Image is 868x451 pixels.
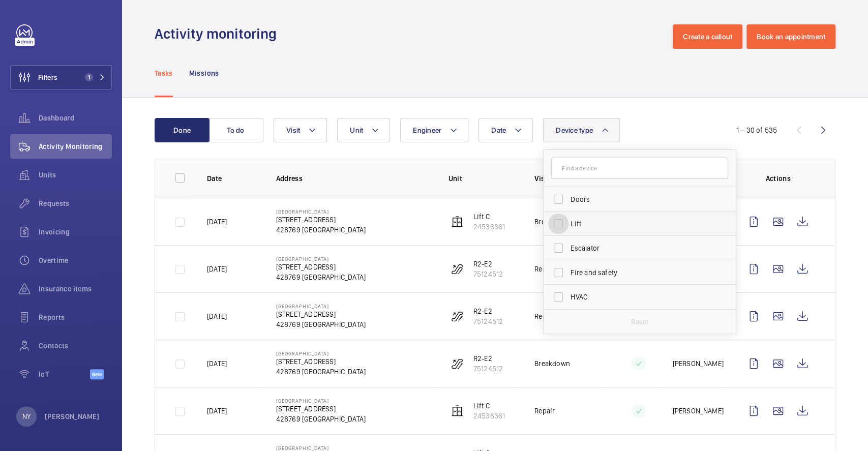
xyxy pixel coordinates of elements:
[451,405,463,417] img: elevator.svg
[276,309,366,319] p: [STREET_ADDRESS]
[207,311,227,321] p: [DATE]
[155,118,209,142] button: Done
[448,173,519,184] p: Unit
[85,73,93,81] span: 1
[473,259,503,269] p: R2-E2
[350,126,363,134] span: Unit
[38,72,57,82] span: Filters
[746,24,835,49] button: Book an appointment
[10,65,112,89] button: Filters1
[39,141,112,152] span: Activity Monitoring
[571,292,710,302] span: HVAC
[276,173,432,184] p: Address
[473,212,505,222] p: Lift C
[39,369,90,379] span: IoT
[39,227,112,237] span: Invoicing
[286,126,300,134] span: Visit
[478,118,533,142] button: Date
[276,356,366,367] p: [STREET_ADDRESS]
[276,319,366,329] p: 428769 [GEOGRAPHIC_DATA]
[276,208,366,215] p: [GEOGRAPHIC_DATA]
[473,411,505,421] p: 24536361
[413,126,441,134] span: Engineer
[276,404,366,414] p: [STREET_ADDRESS]
[207,173,260,184] p: Date
[473,401,505,411] p: Lift C
[207,264,227,274] p: [DATE]
[39,255,112,265] span: Overtime
[276,303,366,309] p: [GEOGRAPHIC_DATA]
[473,316,503,326] p: 75124512
[534,173,605,184] p: Visit
[736,125,777,135] div: 1 – 30 of 535
[39,341,112,351] span: Contacts
[473,222,505,232] p: 24536361
[276,445,366,451] p: [GEOGRAPHIC_DATA]
[473,269,503,279] p: 75124512
[741,173,815,184] p: Actions
[473,353,503,364] p: R2-E2
[39,312,112,322] span: Reports
[90,369,104,379] span: Beta
[22,411,31,422] p: NY
[451,216,463,228] img: elevator.svg
[207,406,227,416] p: [DATE]
[207,358,227,369] p: [DATE]
[276,414,366,424] p: 428769 [GEOGRAPHIC_DATA]
[473,306,503,316] p: R2-E2
[155,24,283,43] h1: Activity monitoring
[189,68,219,78] p: Missions
[672,406,723,416] p: [PERSON_NAME]
[274,118,327,142] button: Visit
[155,68,173,78] p: Tasks
[276,398,366,404] p: [GEOGRAPHIC_DATA]
[673,24,742,49] button: Create a callout
[534,264,555,274] p: Repair
[276,215,366,225] p: [STREET_ADDRESS]
[39,113,112,123] span: Dashboard
[451,310,463,322] img: escalator.svg
[672,358,723,369] p: [PERSON_NAME]
[45,411,100,422] p: [PERSON_NAME]
[551,158,728,179] input: Find a device
[276,262,366,272] p: [STREET_ADDRESS]
[276,350,366,356] p: [GEOGRAPHIC_DATA]
[571,243,710,253] span: Escalator
[39,198,112,208] span: Requests
[451,263,463,275] img: escalator.svg
[337,118,390,142] button: Unit
[571,219,710,229] span: Lift
[208,118,263,142] button: To do
[534,311,555,321] p: Repair
[534,358,570,369] p: Breakdown
[276,367,366,377] p: 428769 [GEOGRAPHIC_DATA]
[207,217,227,227] p: [DATE]
[451,357,463,370] img: escalator.svg
[534,217,570,227] p: Breakdown
[276,272,366,282] p: 428769 [GEOGRAPHIC_DATA]
[556,126,593,134] span: Device type
[534,406,555,416] p: Repair
[39,170,112,180] span: Units
[276,225,366,235] p: 428769 [GEOGRAPHIC_DATA]
[543,118,620,142] button: Device type
[400,118,468,142] button: Engineer
[571,267,710,278] span: Fire and safety
[631,317,648,327] p: Reset
[39,284,112,294] span: Insurance items
[571,194,710,204] span: Doors
[473,364,503,374] p: 75124512
[276,256,366,262] p: [GEOGRAPHIC_DATA]
[491,126,506,134] span: Date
